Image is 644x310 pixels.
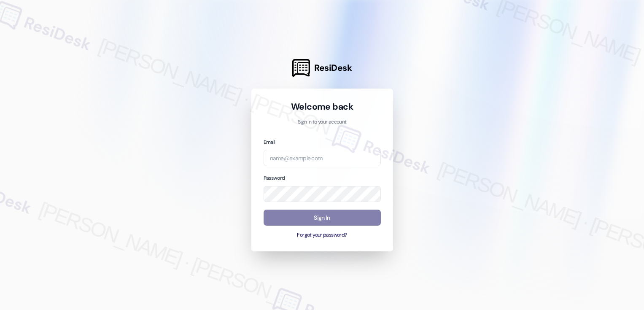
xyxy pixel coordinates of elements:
button: Forgot your password? [264,232,381,239]
h1: Welcome back [264,101,381,113]
button: Sign In [264,210,381,226]
label: Password [264,175,285,181]
p: Sign in to your account [264,119,381,126]
label: Email [264,139,275,146]
span: ResiDesk [314,62,352,74]
img: ResiDesk Logo [292,59,310,77]
input: name@example.com [264,150,381,166]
